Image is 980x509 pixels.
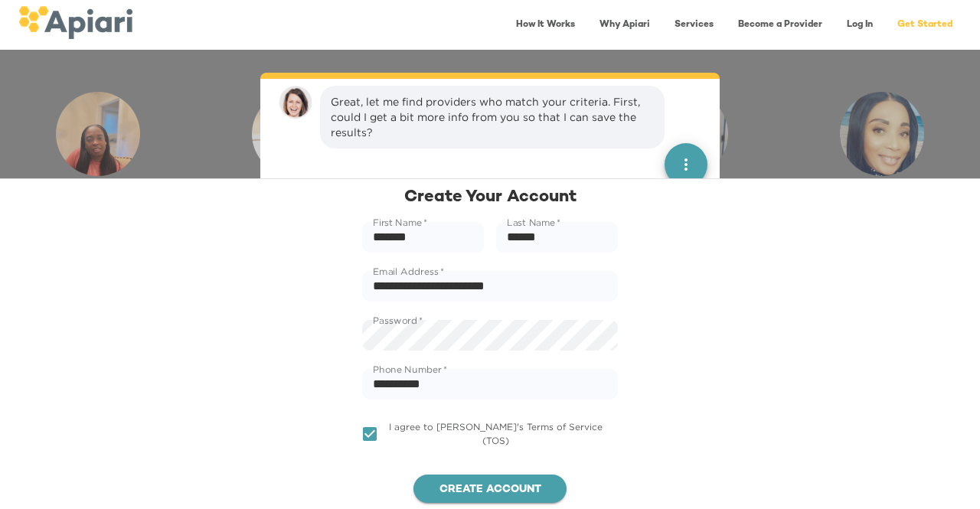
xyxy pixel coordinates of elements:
a: Services [665,9,723,41]
span: Create account [426,481,554,500]
span: I agree to [PERSON_NAME]'s [389,422,603,445]
button: quick menu [665,143,707,186]
img: logo [18,6,132,39]
a: Terms of Service (TOS) [482,422,603,445]
a: Log In [838,9,882,41]
a: How It Works [507,9,584,41]
button: Create account [413,475,567,504]
a: Why Apiari [590,9,659,41]
a: Get Started [888,9,962,41]
a: Become a Provider [729,9,831,41]
img: amy.37686e0395c82528988e.png [279,86,312,119]
div: Great, let me find providers who match your criteria. First, could I get a bit more info from you... [331,94,654,140]
div: Create Your Account [362,185,618,209]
